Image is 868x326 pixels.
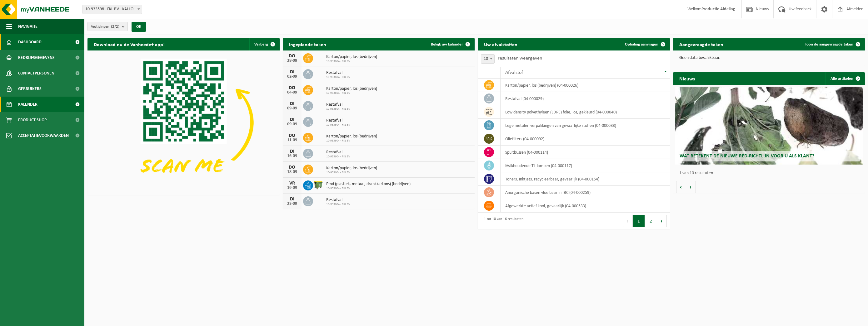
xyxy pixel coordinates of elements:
[286,90,298,95] div: 04-09
[431,42,463,46] span: Bekijk uw kalender
[675,87,863,165] a: Wat betekent de nieuwe RED-richtlijn voor u als klant?
[286,165,298,170] div: DO
[478,38,524,50] h2: Uw afvalstoffen
[326,198,350,203] span: Restafval
[326,91,377,95] span: 10-933604 - FKL BV
[625,42,658,46] span: Ophaling aanvragen
[498,56,542,61] label: resultaten weergeven
[286,202,298,206] div: 23-09
[326,171,377,175] span: 10-933604 - FKL BV
[326,155,350,159] span: 10-933604 - FKL BV
[286,59,298,63] div: 28-08
[326,123,350,127] span: 10-933604 - FKL BV
[82,5,142,14] span: 10-933598 - FKL BV - KALLO
[286,101,298,106] div: DI
[481,214,523,228] div: 1 tot 10 van 16 resultaten
[326,60,377,63] span: 10-933604 - FKL BV
[313,180,324,190] img: WB-1100-HPE-GN-51
[326,70,350,75] span: Restafval
[286,197,298,202] div: DI
[87,50,280,194] img: Download de VHEPlus App
[91,22,119,31] span: Vestigingen
[326,55,377,60] span: Karton/papier, los (bedrijven)
[18,112,47,128] span: Product Shop
[326,139,377,143] span: 10-933604 - FKL BV
[633,215,645,227] button: 1
[326,86,377,91] span: Karton/papier, los (bedrijven)
[326,166,377,171] span: Karton/papier, los (bedrijven)
[326,107,350,111] span: 10-933604 - FKL BV
[132,22,146,32] button: OK
[481,55,494,63] span: 10
[686,181,696,193] button: Volgende
[501,105,670,119] td: low density polyethyleen (LDPE) folie, los, gekleurd (04-000040)
[501,79,670,92] td: karton/papier, los (bedrijven) (04-000026)
[679,56,859,60] p: Geen data beschikbaar.
[501,159,670,172] td: kwikhoudende TL-lampen (04-000117)
[673,72,701,84] h2: Nieuws
[87,22,128,31] button: Vestigingen(2/2)
[286,70,298,74] div: DI
[501,132,670,146] td: oliefilters (04-000092)
[673,38,730,50] h2: Aangevraagde taken
[286,170,298,174] div: 18-09
[286,117,298,122] div: DI
[286,122,298,127] div: 09-09
[18,34,42,50] span: Dashboard
[645,215,657,227] button: 2
[286,133,298,138] div: DO
[286,154,298,158] div: 16-09
[111,25,119,29] count: (2/2)
[701,7,735,12] strong: Productie Afdeling
[83,5,142,14] span: 10-933598 - FKL BV - KALLO
[286,181,298,186] div: VR
[326,182,411,187] span: Pmd (plastiek, metaal, drankkartons) (bedrijven)
[501,186,670,199] td: anorganische basen vloeibaar in IBC (04-000259)
[505,70,523,75] span: Afvalstof
[283,38,332,50] h2: Ingeplande taken
[18,81,42,97] span: Gebruikers
[501,199,670,213] td: afgewerkte actief kool, gevaarlijk (04-000533)
[286,138,298,142] div: 11-09
[286,106,298,111] div: 09-09
[481,54,495,64] span: 10
[87,38,171,50] h2: Download nu de Vanheede+ app!
[623,215,633,227] button: Previous
[326,134,377,139] span: Karton/papier, los (bedrijven)
[657,215,667,227] button: Next
[326,102,350,107] span: Restafval
[426,38,474,50] a: Bekijk uw kalender
[249,38,279,50] button: Verberg
[286,74,298,79] div: 02-09
[286,149,298,154] div: DI
[326,203,350,206] span: 10-933604 - FKL BV
[826,72,864,85] a: Alle artikelen
[501,119,670,132] td: lege metalen verpakkingen van gevaarlijke stoffen (04-000083)
[620,38,669,50] a: Ophaling aanvragen
[326,75,350,79] span: 10-933604 - FKL BV
[501,92,670,105] td: restafval (04-000029)
[326,150,350,155] span: Restafval
[286,85,298,90] div: DO
[501,172,670,186] td: toners, inktjets, recycleerbaar, gevaarlijk (04-000154)
[805,42,853,46] span: Toon de aangevraagde taken
[800,38,864,50] a: Toon de aangevraagde taken
[254,42,268,46] span: Verberg
[18,50,55,65] span: Bedrijfsgegevens
[18,128,69,143] span: Acceptatievoorwaarden
[676,181,686,193] button: Vorige
[286,186,298,190] div: 19-09
[680,154,814,159] span: Wat betekent de nieuwe RED-richtlijn voor u als klant?
[501,146,670,159] td: spuitbussen (04-000114)
[679,171,862,175] p: 1 van 10 resultaten
[18,19,37,34] span: Navigatie
[286,54,298,59] div: DO
[326,187,411,190] span: 10-933604 - FKL BV
[18,65,54,81] span: Contactpersonen
[326,118,350,123] span: Restafval
[18,97,37,112] span: Kalender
